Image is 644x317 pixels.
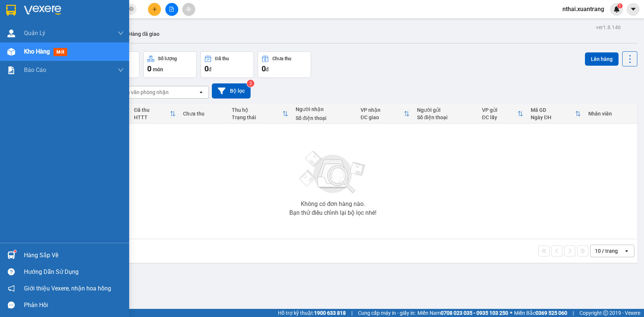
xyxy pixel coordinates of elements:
img: svg+xml;base64,PHN2ZyBjbGFzcz0ibGlzdC1wbHVnX19zdmciIHhtbG5zPSJodHRwOi8vd3d3LnczLm9yZy8yMDAwL3N2Zy... [296,147,370,198]
div: Số điện thoại [417,114,475,120]
div: Chọn văn phòng nhận [118,89,169,96]
button: Hàng đã giao [123,25,165,43]
span: đ [209,66,211,72]
div: Đã thu [215,56,229,61]
div: VP gửi [482,107,517,113]
span: | [351,309,352,317]
th: Toggle SortBy [357,104,413,124]
img: warehouse-icon [7,30,15,37]
svg: open [198,89,204,95]
sup: 1 [14,250,16,252]
strong: 0708 023 035 - 0935 103 250 [441,310,508,316]
div: Thu hộ [232,107,282,113]
span: message [8,302,15,309]
span: question-circle [8,268,15,275]
span: Kho hàng [24,48,50,55]
button: Bộ lọc [212,83,251,99]
div: Không có đơn hàng nào. [301,201,365,207]
button: caret-down [627,3,640,16]
span: down [118,30,124,36]
img: solution-icon [7,66,15,74]
strong: 1900 633 818 [314,310,346,316]
div: Bạn thử điều chỉnh lại bộ lọc nhé! [289,210,376,216]
th: Toggle SortBy [130,104,179,124]
img: logo-vxr [6,5,16,16]
span: 1 [619,3,621,8]
span: Miền Bắc [514,309,567,317]
span: | [573,309,574,317]
div: Người gửi [417,107,475,113]
span: Giới thiệu Vexere, nhận hoa hồng [24,284,111,293]
img: warehouse-icon [7,48,15,56]
img: warehouse-icon [7,251,15,259]
th: Toggle SortBy [228,104,292,124]
th: Toggle SortBy [527,104,585,124]
span: Hỗ trợ kỹ thuật: [278,309,346,317]
span: notification [8,285,15,292]
button: file-add [165,3,178,16]
div: VP nhận [361,107,404,113]
div: Phản hồi [24,300,124,311]
button: Lên hàng [585,52,619,66]
img: icon-new-feature [613,6,620,13]
sup: 1 [617,3,623,8]
div: HTTT [134,114,170,120]
th: Toggle SortBy [478,104,527,124]
div: Đã thu [134,107,170,113]
div: Nhân viên [588,111,634,117]
span: aim [186,7,191,12]
span: file-add [169,7,174,12]
button: aim [182,3,195,16]
span: Báo cáo [24,65,46,75]
span: Miền Nam [417,309,508,317]
span: plus [152,7,157,12]
button: Chưa thu0đ [258,51,311,78]
svg: open [624,248,630,254]
div: ĐC giao [361,114,404,120]
div: 10 / trang [595,247,618,255]
span: đ [266,66,269,72]
span: 0 [204,64,209,73]
div: Trạng thái [232,114,282,120]
button: Số lượng0món [143,51,197,78]
span: caret-down [630,6,637,13]
sup: 2 [247,80,254,87]
button: plus [148,3,161,16]
span: close-circle [129,6,134,13]
div: Người nhận [296,106,353,112]
div: Số điện thoại [296,115,353,121]
span: copyright [603,310,608,316]
div: ĐC lấy [482,114,517,120]
span: món [153,66,163,72]
button: Đã thu0đ [200,51,254,78]
div: ver 1.8.146 [596,23,621,31]
span: 0 [262,64,266,73]
div: Số lượng [158,56,177,61]
span: down [118,67,124,73]
span: nthai.xuantrang [557,4,610,14]
span: Cung cấp máy in - giấy in: [358,309,416,317]
span: close-circle [129,7,134,11]
div: Chưa thu [272,56,291,61]
div: Ngày ĐH [531,114,575,120]
div: Chưa thu [183,111,224,117]
div: Mã GD [531,107,575,113]
span: ⚪️ [510,311,512,314]
span: Quản Lý [24,28,45,38]
div: Hàng sắp về [24,250,124,261]
strong: 0369 525 060 [535,310,567,316]
span: mới [54,48,67,56]
span: 0 [147,64,151,73]
div: Hướng dẫn sử dụng [24,266,124,278]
